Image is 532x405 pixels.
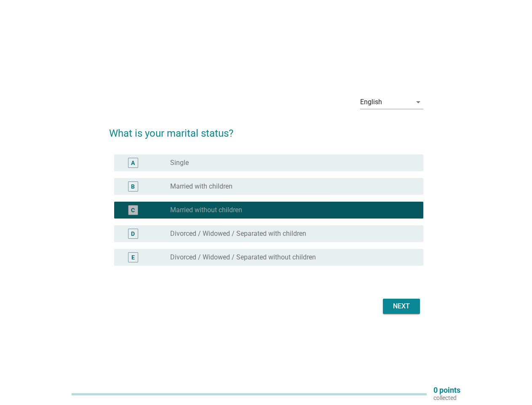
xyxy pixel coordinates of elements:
[170,206,242,214] label: Married without children
[109,117,423,141] h2: What is your marital status?
[131,206,135,215] div: C
[170,182,233,191] label: Married with children
[360,98,382,106] div: English
[131,253,135,262] div: E
[390,301,413,311] div: Next
[433,394,460,402] p: collected
[170,229,306,238] label: Divorced / Widowed / Separated with children
[131,229,135,238] div: D
[433,386,460,394] p: 0 points
[170,253,316,262] label: Divorced / Widowed / Separated without children
[131,182,135,191] div: B
[170,159,189,167] label: Single
[383,299,420,314] button: Next
[131,159,135,167] div: A
[413,97,423,107] i: arrow_drop_down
